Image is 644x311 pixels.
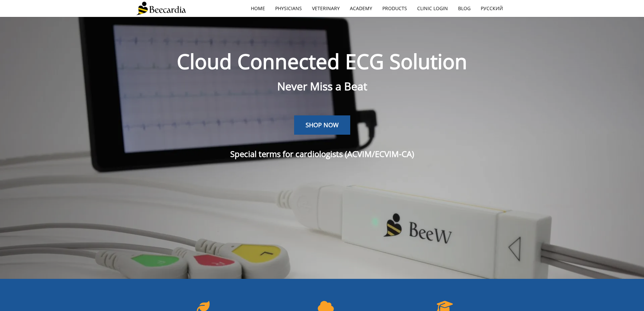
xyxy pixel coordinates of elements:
a: Русский [476,1,508,16]
span: Cloud Connected ECG Solution [177,47,467,75]
a: SHOP NOW [294,115,350,135]
span: SHOP NOW [306,121,339,129]
span: Never Miss a Beat [277,79,367,93]
a: home [246,1,270,16]
a: Products [377,1,412,16]
a: Physicians [270,1,307,16]
a: Academy [345,1,377,16]
a: Clinic Login [412,1,453,16]
img: Beecardia [136,2,186,15]
a: Blog [453,1,476,16]
span: Special terms for cardiologists (ACVIM/ECVIM-CA) [230,148,414,159]
a: Veterinary [307,1,345,16]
